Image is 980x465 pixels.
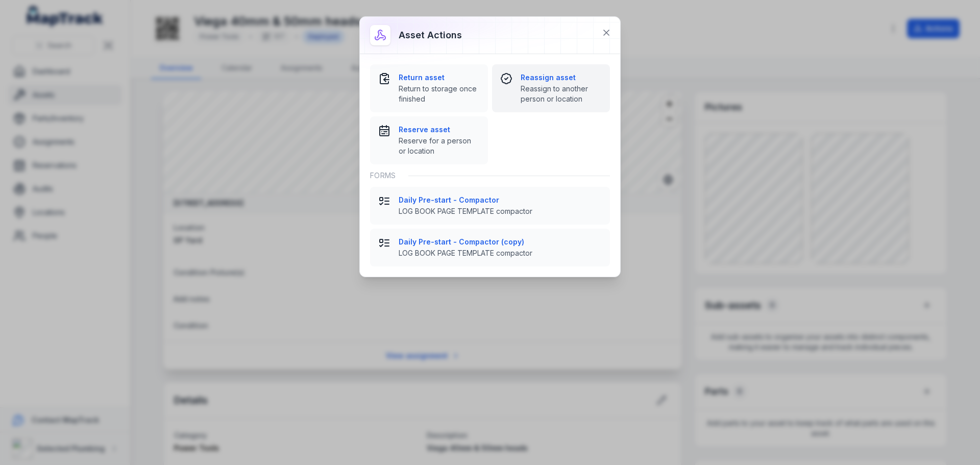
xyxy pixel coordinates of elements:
[399,84,480,104] span: Return to storage once finished
[399,206,602,216] span: LOG BOOK PAGE TEMPLATE compactor
[399,237,602,247] strong: Daily Pre-start - Compactor (copy)
[370,164,610,187] div: Forms
[492,64,610,112] button: Reassign assetReassign to another person or location
[370,187,610,225] button: Daily Pre-start - CompactorLOG BOOK PAGE TEMPLATE compactor
[370,229,610,266] button: Daily Pre-start - Compactor (copy)LOG BOOK PAGE TEMPLATE compactor
[370,64,488,112] button: Return assetReturn to storage once finished
[399,72,480,83] strong: Return asset
[521,84,602,104] span: Reassign to another person or location
[399,248,602,258] span: LOG BOOK PAGE TEMPLATE compactor
[521,72,602,83] strong: Reassign asset
[370,116,488,164] button: Reserve assetReserve for a person or location
[399,125,480,135] strong: Reserve asset
[399,136,480,156] span: Reserve for a person or location
[399,195,602,205] strong: Daily Pre-start - Compactor
[399,28,462,42] h3: Asset actions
